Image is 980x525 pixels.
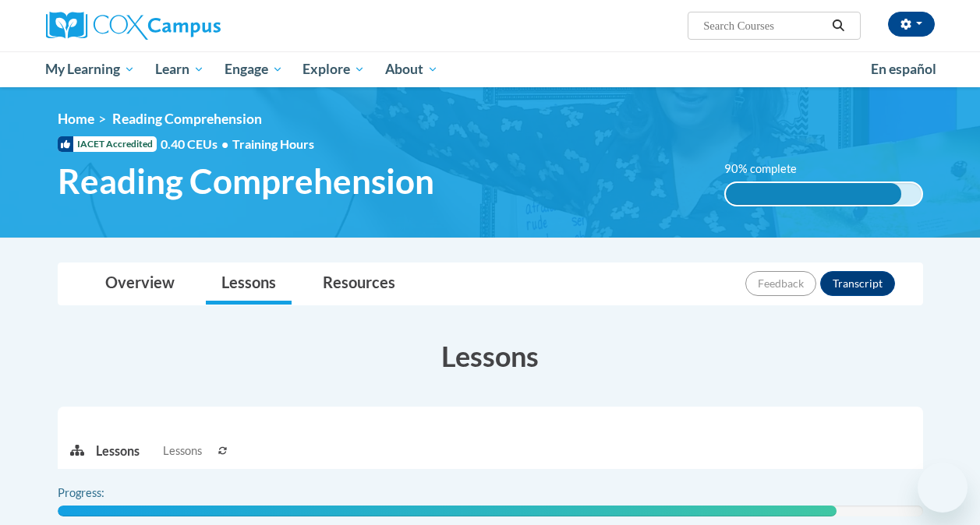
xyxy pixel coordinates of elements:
[221,136,228,151] span: •
[90,263,190,305] a: Overview
[36,51,146,87] a: My Learning
[45,60,135,79] span: My Learning
[46,12,327,40] a: Cox Campus
[206,263,292,305] a: Lessons
[112,111,262,127] span: Reading Comprehension
[724,160,814,178] label: 90% complete
[145,51,214,87] a: Learn
[34,51,946,87] div: Main menu
[826,16,850,35] button: Search
[726,183,902,205] div: 90% complete
[861,53,946,86] a: En español
[292,51,375,87] a: Explore
[96,442,140,460] p: Lessons
[232,136,314,151] span: Training Hours
[46,12,221,40] img: Cox Campus
[58,160,434,202] span: Reading Comprehension
[214,51,293,87] a: Engage
[58,111,94,127] a: Home
[58,136,157,152] span: IACET Accredited
[58,336,923,375] h3: Lessons
[307,263,411,305] a: Resources
[888,12,935,37] button: Account Settings
[302,60,365,79] span: Explore
[161,136,232,153] span: 0.40 CEUs
[375,51,448,87] a: About
[58,484,147,502] label: Progress:
[871,61,936,77] span: En español
[385,60,438,79] span: About
[820,271,895,296] button: Transcript
[163,442,202,460] span: Lessons
[702,16,826,35] input: Search Courses
[155,60,204,79] span: Learn
[918,463,968,513] iframe: Button to launch messaging window
[225,60,283,79] span: Engage
[745,271,816,296] button: Feedback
